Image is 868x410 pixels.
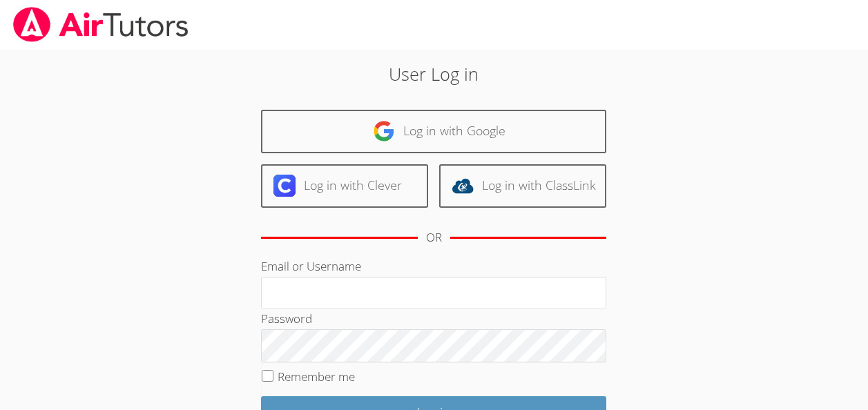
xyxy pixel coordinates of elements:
[373,120,395,142] img: google-logo-50288ca7cdecda66e5e0955fdab243c47b7ad437acaf1139b6f446037453330a.svg
[200,61,668,87] h2: User Log in
[261,258,361,274] label: Email or Username
[12,7,190,42] img: airtutors_banner-c4298cdbf04f3fff15de1276eac7730deb9818008684d7c2e4769d2f7ddbe033.png
[426,228,442,248] div: OR
[439,164,606,208] a: Log in with ClassLink
[452,175,474,197] img: classlink-logo-d6bb404cc1216ec64c9a2012d9dc4662098be43eaf13dc465df04b49fa7ab582.svg
[261,164,428,208] a: Log in with Clever
[273,175,296,197] img: clever-logo-6eab21bc6e7a338710f1a6ff85c0baf02591cd810cc4098c63d3a4b26e2feb20.svg
[261,110,606,153] a: Log in with Google
[278,369,355,384] label: Remember me
[261,311,312,326] label: Password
